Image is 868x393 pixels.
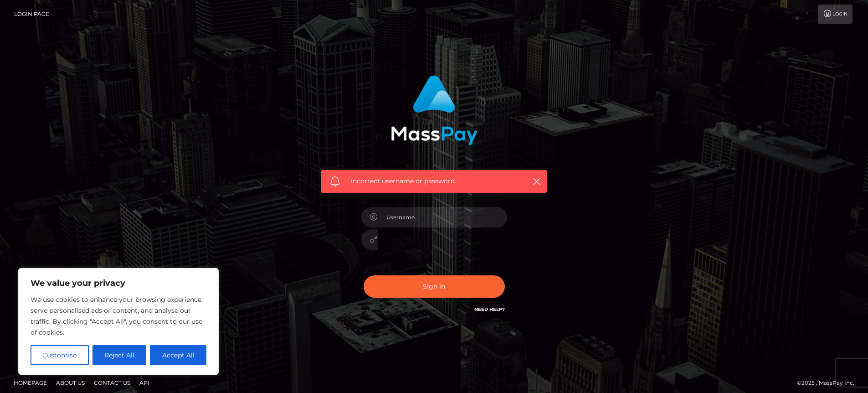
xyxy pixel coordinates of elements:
p: We value your privacy [31,278,206,289]
div: © 2025 , MassPay Inc. [797,378,861,388]
input: Username... [378,207,507,228]
a: Need Help? [474,306,505,312]
a: Login Page [14,5,49,24]
img: MassPay Login [391,75,478,145]
p: We use cookies to enhance your browsing experience, serve personalised ads or content, and analys... [31,294,206,338]
div: We value your privacy [18,268,219,375]
span: Incorrect username or password. [351,176,517,186]
a: Login [818,5,853,24]
button: Reject All [92,345,147,365]
button: Customise [31,345,89,365]
a: API [136,376,153,390]
button: Accept All [150,345,206,365]
button: Sign in [364,275,505,298]
a: Homepage [10,376,51,390]
a: About Us [52,376,88,390]
a: Contact Us [90,376,134,390]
